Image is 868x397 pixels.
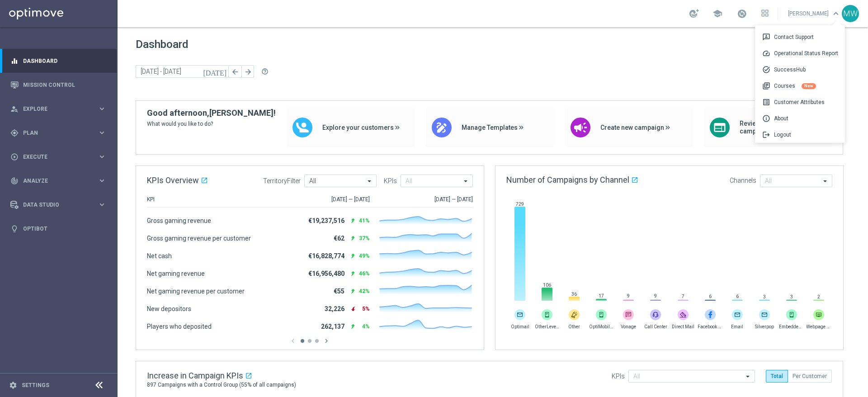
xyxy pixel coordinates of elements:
[10,129,107,137] button: gps_fixed Plan keyboard_arrow_right
[10,49,106,73] div: Dashboard
[23,49,106,73] a: Dashboard
[23,130,98,136] span: Plan
[10,57,19,65] i: equalizer
[762,66,774,74] span: task_alt
[10,177,19,185] i: track_changes
[10,81,107,89] button: Mission Control
[23,73,106,97] a: Mission Control
[755,110,845,127] a: infoAbout
[755,94,845,110] div: Customer Attributes
[762,131,774,139] span: logout
[10,225,107,232] button: lightbulb Optibot
[755,29,845,45] div: Contact Support
[755,127,845,143] div: Logout
[10,177,98,185] div: Analyze
[23,106,98,112] span: Explore
[755,94,845,110] a: list_altCustomer Attributes
[762,114,774,123] span: info
[755,45,845,61] div: Operational Status Report
[10,105,107,113] button: person_search Explore keyboard_arrow_right
[762,49,774,57] span: speed
[755,78,845,94] div: Courses
[755,61,845,78] div: SuccessHub
[9,381,17,389] i: settings
[23,202,98,208] span: Data Studio
[755,78,845,94] a: library_booksCoursesNew
[10,201,107,208] button: Data Studio keyboard_arrow_right
[755,61,845,78] a: task_altSuccessHub
[23,217,106,241] a: Optibot
[22,383,49,388] a: Settings
[98,104,106,113] i: keyboard_arrow_right
[23,178,98,184] span: Analyze
[802,83,816,89] div: New
[762,82,774,90] span: library_books
[98,128,106,137] i: keyboard_arrow_right
[23,154,98,160] span: Execute
[762,98,774,106] span: list_alt
[787,7,842,20] a: [PERSON_NAME]keyboard_arrow_down 3pContact Support speedOperational Status Report task_altSuccess...
[10,153,19,161] i: play_circle_outline
[98,176,106,185] i: keyboard_arrow_right
[10,129,98,137] div: Plan
[98,200,106,209] i: keyboard_arrow_right
[10,153,98,161] div: Execute
[755,127,845,143] a: logoutLogout
[10,105,19,113] i: person_search
[10,225,19,233] i: lightbulb
[755,45,845,61] a: speedOperational Status Report
[10,73,106,97] div: Mission Control
[755,29,845,45] a: 3pContact Support
[10,201,98,209] div: Data Studio
[10,177,107,184] button: track_changes Analyze keyboard_arrow_right
[10,217,106,241] div: Optibot
[842,5,859,22] div: MW
[712,9,722,19] span: school
[10,57,107,65] button: equalizer Dashboard
[10,153,107,161] button: play_circle_outline Execute keyboard_arrow_right
[10,105,98,113] div: Explore
[755,110,845,127] div: About
[98,152,106,161] i: keyboard_arrow_right
[831,9,841,19] span: keyboard_arrow_down
[762,33,774,41] span: 3p
[10,129,19,137] i: gps_fixed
